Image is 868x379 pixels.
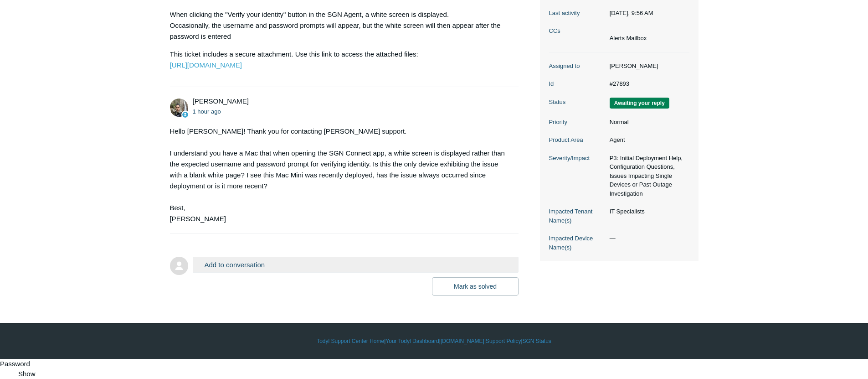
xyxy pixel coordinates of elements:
[605,234,689,243] dd: —
[432,277,519,296] button: Mark as solved
[610,10,653,16] time: 09/03/2025, 09:56
[549,118,605,127] dt: Priority
[549,98,605,107] dt: Status
[170,61,242,69] a: [URL][DOMAIN_NAME]
[170,337,699,345] div: | | | |
[486,337,521,345] a: Support Policy
[170,126,510,224] div: Hello [PERSON_NAME]! Thank you for contacting [PERSON_NAME] support. I understand you have a Mac ...
[170,9,510,42] p: When clicking the "Verify your identity" button in the SGN Agent, a white screen is displayed. Oc...
[549,154,605,163] dt: Severity/Impact
[605,154,689,198] dd: P3: Initial Deployment Help, Configuration Questions, Issues Impacting Single Devices or Past Out...
[523,337,551,345] a: SGN Status
[193,97,249,105] span: Michael Tjader
[610,98,669,109] span: We are waiting for you to respond
[605,62,689,71] dd: [PERSON_NAME]
[549,79,605,88] dt: Id
[549,9,605,18] dt: Last activity
[549,207,605,225] dt: Impacted Tenant Name(s)
[317,337,384,345] a: Todyl Support Center Home
[549,26,605,36] dt: CCs
[605,79,689,88] dd: #27893
[610,34,647,43] li: Alerts Mailbox
[193,108,221,115] time: 09/03/2025, 09:56
[441,337,484,345] a: [DOMAIN_NAME]
[605,207,689,216] dd: IT Specialists
[549,135,605,145] dt: Product Area
[549,234,605,252] dt: Impacted Device Name(s)
[605,135,689,145] dd: Agent
[193,257,519,273] button: Add to conversation
[170,49,510,71] p: This ticket includes a secure attachment. Use this link to access the attached files:
[605,118,689,127] dd: Normal
[385,337,439,345] a: Your Todyl Dashboard
[549,62,605,71] dt: Assigned to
